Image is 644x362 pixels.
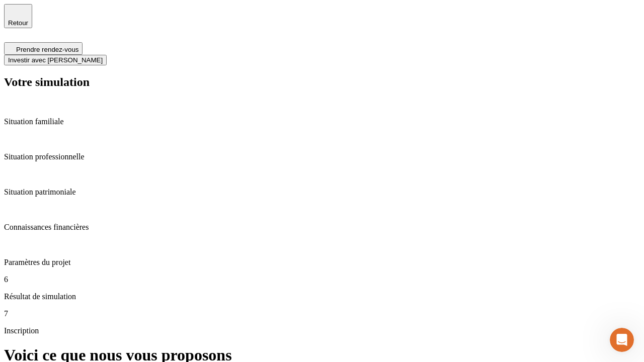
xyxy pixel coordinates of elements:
[4,55,107,65] button: Investir avec [PERSON_NAME]
[8,56,103,64] span: Investir avec [PERSON_NAME]
[610,328,634,352] iframe: Intercom live chat
[4,117,640,126] p: Situation familiale
[4,188,640,197] p: Situation patrimoniale
[16,46,78,53] span: Prendre rendez-vous
[4,292,640,301] p: Résultat de simulation
[4,42,83,55] button: Prendre rendez-vous
[8,19,28,27] span: Retour
[4,258,640,267] p: Paramètres du projet
[4,275,640,284] p: 6
[4,223,640,232] p: Connaissances financières
[4,309,640,318] p: 7
[4,75,640,89] h2: Votre simulation
[4,152,640,161] p: Situation professionnelle
[4,326,640,335] p: Inscription
[4,4,32,28] button: Retour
